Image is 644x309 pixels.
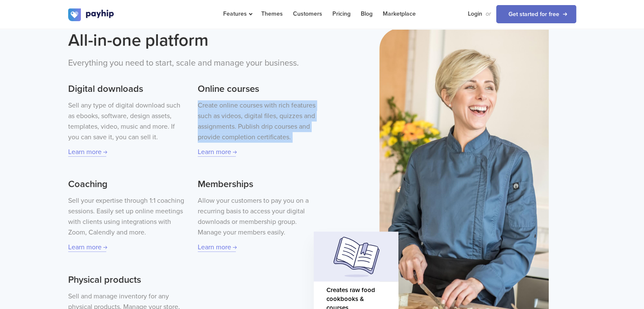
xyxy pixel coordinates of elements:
h3: Digital downloads [68,83,186,96]
h3: Memberships [198,178,315,191]
p: Everything you need to start, scale and manage your business. [68,57,316,70]
a: Learn more [68,148,106,157]
span: Features [223,10,251,17]
p: Sell your expertise through 1:1 coaching sessions. Easily set up online meetings with clients usi... [68,196,186,238]
p: Create online courses with rich features such as videos, digital files, quizzes and assignments. ... [198,100,315,143]
a: Learn more [198,243,236,252]
img: homepage-hero-card-image.svg [314,232,398,281]
h3: Physical products [68,273,186,287]
p: Allow your customers to pay you on a recurring basis to access your digital downloads or membersh... [198,196,315,238]
img: logo.svg [68,8,115,21]
a: Get started for free [496,5,576,23]
h3: Online courses [198,83,315,96]
a: Learn more [198,148,236,157]
h3: Coaching [68,178,186,191]
p: Sell any type of digital download such as ebooks, software, design assets, templates, video, musi... [68,100,186,143]
h2: All-in-one platform [68,28,316,52]
a: Learn more [68,243,106,252]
